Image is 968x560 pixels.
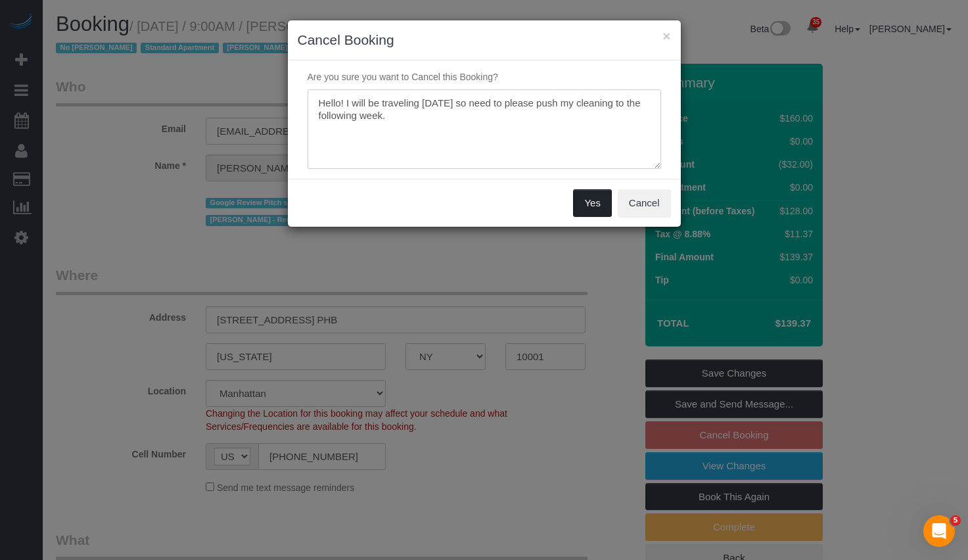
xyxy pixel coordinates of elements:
button: Yes [573,189,611,217]
h3: Cancel Booking [298,30,671,50]
span: 5 [950,515,961,526]
button: Cancel [618,189,671,217]
iframe: Intercom live chat [923,515,955,547]
sui-modal: Cancel Booking [288,20,681,227]
p: Are you sure you want to Cancel this Booking? [298,70,671,83]
button: × [662,29,670,43]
